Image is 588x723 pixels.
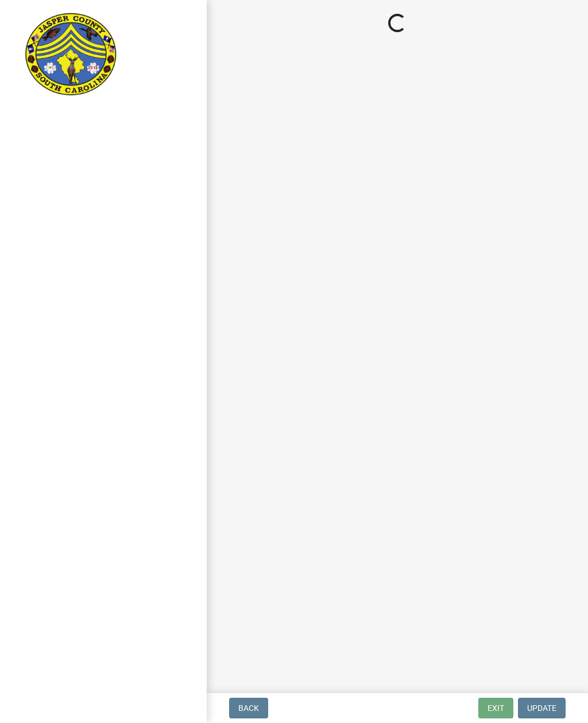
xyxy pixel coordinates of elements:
[229,698,268,718] button: Back
[527,703,556,713] span: Update
[478,698,513,718] button: Exit
[23,12,119,98] img: Jasper County, South Carolina
[238,703,259,713] span: Back
[518,698,566,718] button: Update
